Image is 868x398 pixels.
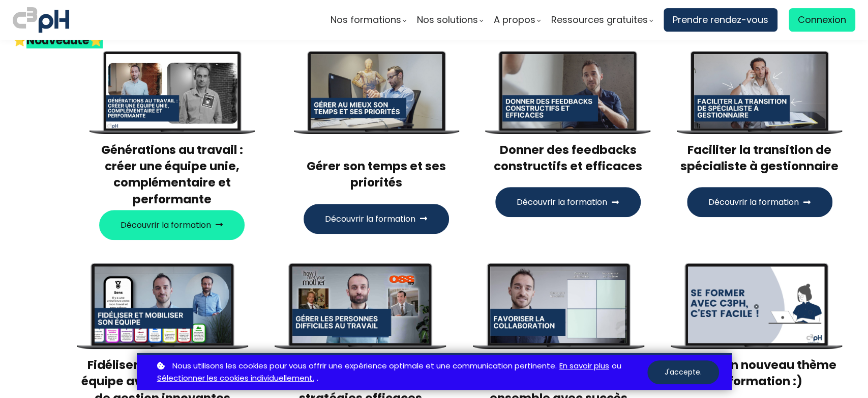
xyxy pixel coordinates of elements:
[676,142,843,174] h3: Faciliter la transition de spécialiste à gestionnaire
[798,12,846,28] span: Connexion
[687,187,832,217] button: Découvrir la formation
[99,210,245,240] button: Découvrir la formation
[559,360,609,373] a: En savoir plus
[157,372,314,385] a: Sélectionner les cookies individuellement.
[673,12,768,28] span: Prendre rendez-vous
[551,12,648,28] span: Ressources gratuites
[325,213,415,225] span: Découvrir la formation
[517,196,607,208] span: Découvrir la formation
[417,12,478,28] span: Nos solutions
[708,196,799,208] span: Découvrir la formation
[789,8,855,32] a: Connexion
[494,12,535,28] span: A propos
[331,12,401,28] span: Nos formations
[13,5,69,35] img: logo C3PH
[155,360,647,385] p: ou .
[304,204,449,234] button: Découvrir la formation
[121,219,211,231] span: Découvrir la formation
[647,360,719,384] button: J'accepte.
[495,187,641,217] button: Découvrir la formation
[664,8,777,32] a: Prendre rendez-vous
[485,142,651,174] h3: Donner des feedbacks constructifs et efficaces
[89,142,255,207] h3: Générations au travail : créer une équipe unie, complémentaire et performante
[26,33,103,48] strong: Nouveauté⭐
[172,360,557,373] span: Nous utilisons les cookies pour vous offrir une expérience optimale et une communication pertinente.
[293,142,460,191] h3: Gérer son temps et ses priorités
[13,33,26,48] span: ⭐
